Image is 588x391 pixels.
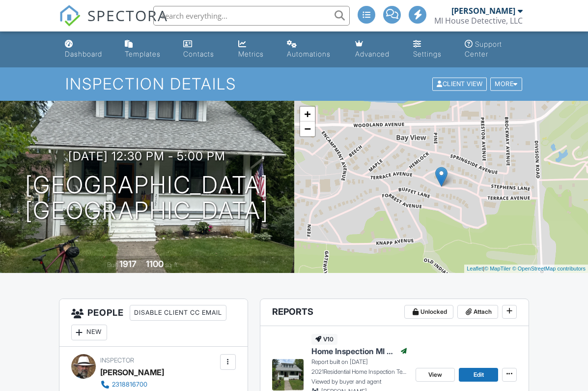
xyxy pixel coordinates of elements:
a: Templates [121,35,171,63]
span: Built [107,261,118,269]
span: Inspector [100,357,134,364]
div: New [71,325,107,340]
div: More [490,78,522,91]
div: Advanced [355,50,390,58]
a: © MapTiler [484,266,511,271]
a: Automations (Advanced) [283,35,343,63]
input: Search everything... [153,6,350,26]
h1: [GEOGRAPHIC_DATA] [GEOGRAPHIC_DATA] [25,172,269,224]
div: Automations [287,50,331,58]
a: Client View [431,80,489,87]
div: Disable Client CC Email [130,305,226,321]
div: Metrics [238,50,264,58]
a: Dashboard [61,35,113,63]
div: Dashboard [65,50,102,58]
div: [PERSON_NAME] [100,365,164,380]
a: Metrics [234,35,276,63]
span: sq. ft. [165,261,179,269]
a: Settings [409,35,453,63]
div: 1100 [146,259,164,269]
a: Support Center [461,35,527,63]
h3: [DATE] 12:30 pm - 5:00 pm [68,150,225,163]
a: Zoom in [300,107,315,121]
div: MI House Detective, LLC [434,16,523,26]
h1: Inspection Details [65,75,523,92]
a: Advanced [351,35,401,63]
div: | [464,265,588,273]
div: [PERSON_NAME] [451,6,515,16]
a: SPECTORA [59,13,168,34]
a: Leaflet [467,266,483,271]
a: 2318816700 [100,380,213,390]
a: © OpenStreetMap contributors [512,266,586,271]
h3: People [59,299,248,347]
div: Support Center [465,40,502,58]
a: Contacts [179,35,226,63]
a: Zoom out [300,121,315,136]
div: Settings [413,50,442,58]
div: Templates [125,50,161,58]
div: Contacts [183,50,214,58]
span: SPECTORA [87,5,168,26]
img: The Best Home Inspection Software - Spectora [59,5,81,27]
div: 1917 [119,259,137,269]
div: 2318816700 [112,381,147,389]
div: Client View [432,78,487,91]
